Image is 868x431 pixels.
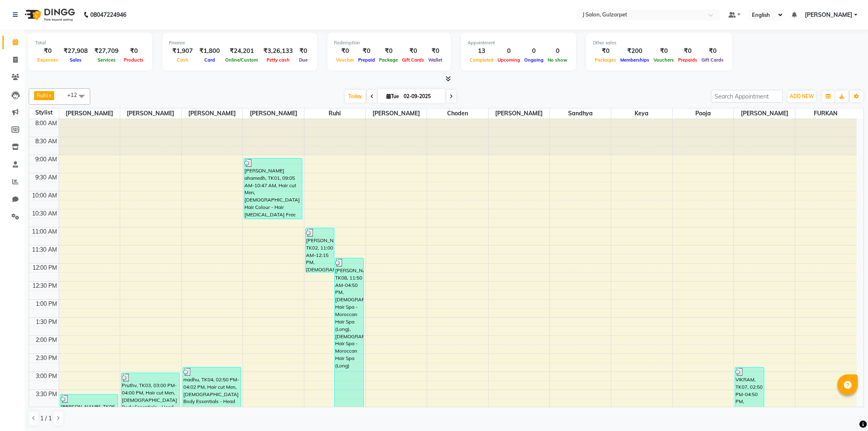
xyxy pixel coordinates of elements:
[169,39,311,46] div: Finance
[34,155,59,164] div: 9:00 AM
[496,57,522,63] span: Upcoming
[618,57,651,63] span: Memberships
[651,57,676,63] span: Vouchers
[34,318,59,326] div: 1:30 PM
[334,46,356,56] div: ₹0
[401,90,442,103] input: 2025-09-02
[400,57,426,63] span: Gift Cards
[34,390,59,399] div: 3:30 PM
[489,108,550,119] span: [PERSON_NAME]
[48,92,52,99] a: x
[306,228,334,272] div: [PERSON_NAME], TK02, 11:00 AM-12:15 PM, [DEMOGRAPHIC_DATA] Hair Colour - Inoa Root Touch up,[DEMO...
[121,373,179,408] div: Pruthv, TK03, 03:00 PM-04:00 PM, Hair cut Men,[DEMOGRAPHIC_DATA] Body Essentials - Head Massage
[651,46,676,56] div: ₹0
[377,57,400,63] span: Package
[122,57,146,63] span: Products
[356,57,377,63] span: Prepaid
[699,46,726,56] div: ₹0
[427,108,488,119] span: Choden
[169,46,196,56] div: ₹1,907
[30,209,59,218] div: 10:30 AM
[366,108,427,119] span: [PERSON_NAME]
[296,46,311,56] div: ₹0
[496,46,522,56] div: 0
[795,108,857,119] span: FURKAN
[34,372,59,381] div: 3:00 PM
[202,57,217,63] span: Card
[788,91,816,102] button: ADD NEW
[426,57,444,63] span: Wallet
[60,46,91,56] div: ₹27,908
[334,39,444,46] div: Redemption
[96,57,118,63] span: Services
[790,93,814,99] span: ADD NEW
[34,137,59,146] div: 8:30 AM
[67,92,83,98] span: +12
[59,108,120,119] span: [PERSON_NAME]
[265,57,292,63] span: Petty cash
[834,398,860,423] iframe: chat widget
[676,46,699,56] div: ₹0
[673,108,734,119] span: pooja
[31,282,59,290] div: 12:30 PM
[676,57,699,63] span: Prepaids
[29,108,59,117] div: Stylist
[40,414,52,423] span: 1 / 1
[468,39,569,46] div: Appointment
[734,108,795,119] span: [PERSON_NAME]
[34,119,59,128] div: 8:00 AM
[384,93,401,99] span: Tue
[37,92,48,99] span: Ruhi
[30,191,59,200] div: 10:00 AM
[356,46,377,56] div: ₹0
[522,57,546,63] span: Ongoing
[550,108,611,119] span: Sandhya
[223,57,260,63] span: Online/Custom
[35,46,60,56] div: ₹0
[120,108,181,119] span: [PERSON_NAME]
[35,57,60,63] span: Expenses
[30,227,59,236] div: 11:00 AM
[34,336,59,344] div: 2:00 PM
[122,46,146,56] div: ₹0
[21,3,77,26] img: logo
[345,90,365,103] span: Today
[426,46,444,56] div: ₹0
[805,11,852,19] span: [PERSON_NAME]
[593,39,726,46] div: Other sales
[400,46,426,56] div: ₹0
[260,46,296,56] div: ₹3,26,133
[31,264,59,272] div: 12:00 PM
[223,46,260,56] div: ₹24,201
[34,300,59,308] div: 1:00 PM
[699,57,726,63] span: Gift Cards
[468,46,496,56] div: 13
[34,173,59,182] div: 9:30 AM
[34,354,59,362] div: 2:30 PM
[91,46,122,56] div: ₹27,709
[35,39,146,46] div: Total
[243,108,304,119] span: [PERSON_NAME]
[546,57,569,63] span: No show
[297,57,310,63] span: Due
[244,158,302,219] div: [PERSON_NAME] ahamedh, TK01, 09:05 AM-10:47 AM, Hair cut Men,[DEMOGRAPHIC_DATA] Hair Colour - Hai...
[593,46,618,56] div: ₹0
[711,90,783,103] input: Search Appointment
[90,3,126,26] b: 08047224946
[304,108,365,119] span: Ruhi
[196,46,223,56] div: ₹1,800
[183,367,241,410] div: madhu, TK04, 02:50 PM-04:02 PM, Hair cut Men,[DEMOGRAPHIC_DATA] Body Essentials - Head Massage,pr...
[30,245,59,254] div: 11:30 AM
[182,108,243,119] span: [PERSON_NAME]
[546,46,569,56] div: 0
[377,46,400,56] div: ₹0
[593,57,618,63] span: Packages
[175,57,190,63] span: Cash
[522,46,546,56] div: 0
[611,108,672,119] span: Keya
[68,57,84,63] span: Sales
[334,57,356,63] span: Voucher
[468,57,496,63] span: Completed
[618,46,651,56] div: ₹200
